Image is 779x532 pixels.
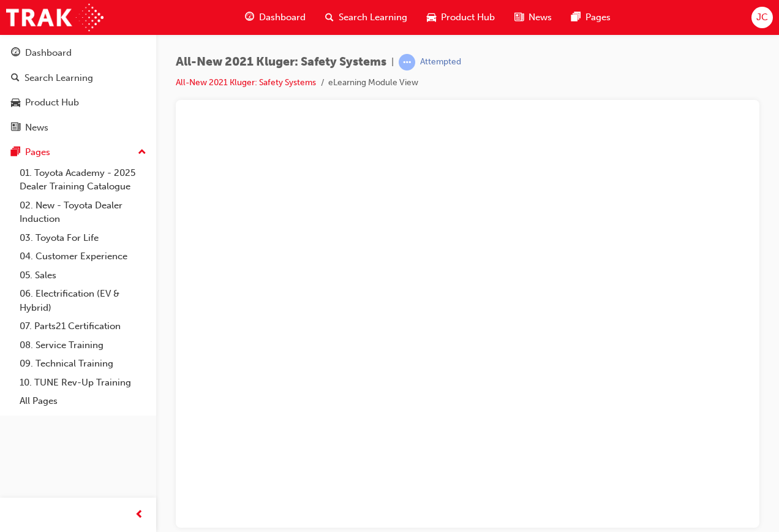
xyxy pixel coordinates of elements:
[751,7,773,28] button: JC
[11,73,20,84] span: search-icon
[325,10,334,25] span: search-icon
[15,266,151,285] a: 05. Sales
[5,39,151,141] button: DashboardSearch LearningProduct HubNews
[176,77,316,88] a: All-New 2021 Kluger: Safety Systems
[24,71,93,85] div: Search Learning
[11,48,20,59] span: guage-icon
[441,10,495,25] span: Product Hub
[11,147,20,158] span: pages-icon
[15,229,151,248] a: 03. Toyota For Life
[15,247,151,266] a: 04. Customer Experience
[562,5,620,30] a: pages-iconPages
[315,5,417,30] a: search-iconSearch Learning
[399,54,415,70] span: learningRecordVerb_ATTEMPT-icon
[25,96,79,110] div: Product Hub
[5,116,151,139] a: News
[417,5,505,30] a: car-iconProduct Hub
[15,392,151,411] a: All Pages
[176,55,386,69] span: All-New 2021 Kluger: Safety Systems
[25,121,48,135] div: News
[5,91,151,114] a: Product Hub
[571,10,581,25] span: pages-icon
[505,5,562,30] a: news-iconNews
[245,10,254,25] span: guage-icon
[138,145,146,161] span: up-icon
[529,10,552,25] span: News
[11,97,20,108] span: car-icon
[6,4,103,31] img: Trak
[15,336,151,355] a: 08. Service Training
[391,55,394,69] span: |
[15,317,151,336] a: 07. Parts21 Certification
[15,373,151,392] a: 10. TUNE Rev-Up Training
[328,76,418,90] li: eLearning Module View
[15,196,151,229] a: 02. New - Toyota Dealer Induction
[339,10,407,25] span: Search Learning
[15,354,151,373] a: 09. Technical Training
[11,123,20,134] span: news-icon
[15,164,151,196] a: 01. Toyota Academy - 2025 Dealer Training Catalogue
[135,507,144,523] span: prev-icon
[5,67,151,89] a: Search Learning
[427,10,436,25] span: car-icon
[420,56,461,68] div: Attempted
[5,141,151,164] button: Pages
[259,10,306,25] span: Dashboard
[585,10,611,25] span: Pages
[15,284,151,317] a: 06. Electrification (EV & Hybrid)
[25,145,50,159] div: Pages
[5,42,151,64] a: Dashboard
[25,46,72,60] div: Dashboard
[235,5,315,30] a: guage-iconDashboard
[514,10,524,25] span: news-icon
[756,10,768,25] span: JC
